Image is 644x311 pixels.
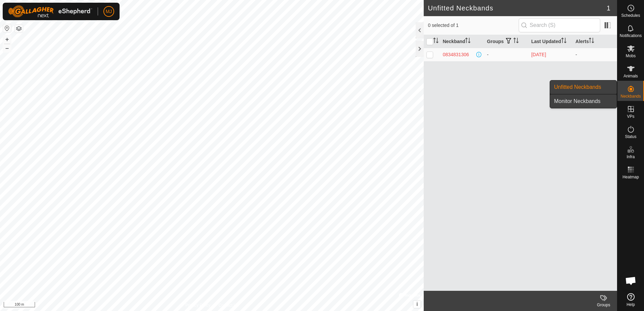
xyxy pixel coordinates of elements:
[3,44,11,52] button: –
[550,80,617,94] a: Unfitted Neckbands
[621,271,641,291] div: Open chat
[440,35,484,48] th: Neckband
[416,301,418,307] span: i
[106,8,112,15] span: MJ
[626,54,636,58] span: Mobs
[3,35,11,43] button: +
[15,25,23,33] button: Map Layers
[513,39,519,44] p-sorticon: Activate to sort
[465,39,471,44] p-sorticon: Activate to sort
[561,39,567,44] p-sorticon: Activate to sort
[428,22,518,29] span: 0 selected of 1
[3,24,11,32] button: Reset Map
[531,52,546,57] span: 26 Aug 2025, 5:30 pm
[626,155,635,159] span: Infra
[219,302,238,308] a: Contact Us
[620,94,641,98] span: Neckbands
[443,51,469,58] div: 0834831306
[573,48,617,61] td: -
[554,97,601,105] span: Monitor Neckbands
[413,301,421,308] button: i
[554,83,601,91] span: Unfitted Neckbands
[620,34,642,38] span: Notifications
[484,35,528,48] th: Groups
[185,302,211,308] a: Privacy Policy
[550,95,617,108] a: Monitor Neckbands
[607,3,610,13] span: 1
[589,39,594,44] p-sorticon: Activate to sort
[617,290,644,309] a: Help
[590,302,617,308] div: Groups
[621,13,640,18] span: Schedules
[528,35,573,48] th: Last Updated
[519,18,600,32] input: Search (S)
[625,135,636,139] span: Status
[428,4,606,12] h2: Unfitted Neckbands
[484,48,528,61] td: -
[623,74,638,78] span: Animals
[433,39,439,44] p-sorticon: Activate to sort
[573,35,617,48] th: Alerts
[8,5,92,18] img: Gallagher Logo
[626,303,635,307] span: Help
[622,175,639,179] span: Heatmap
[627,114,634,118] span: VPs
